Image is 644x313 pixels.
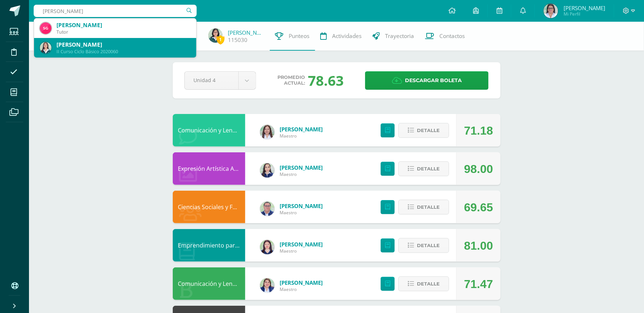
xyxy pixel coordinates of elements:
div: Emprendimiento para la Productividad [173,229,245,262]
div: Tutor [57,29,191,35]
span: Detalle [417,239,440,252]
div: [PERSON_NAME] [57,41,191,48]
span: Descargar boleta [405,72,462,89]
img: a452c7054714546f759a1a740f2e8572.png [260,240,275,254]
a: [PERSON_NAME] [280,164,323,171]
span: Trayectoria [385,32,414,40]
a: 115030 [228,36,248,44]
a: [PERSON_NAME] [280,279,323,286]
div: [PERSON_NAME] [57,21,191,29]
div: Ciencias Sociales y Formación Ciudadana [173,191,245,223]
a: Punteos [270,22,315,51]
img: 58c14875e2089de04885138eb7418037.png [40,22,51,34]
span: Contactos [440,32,465,40]
span: [PERSON_NAME] [564,4,605,12]
span: Maestro [280,248,323,254]
a: [PERSON_NAME] [280,241,323,248]
img: 97caf0f34450839a27c93473503a1ec1.png [260,278,275,293]
div: Comunicación y Lenguaje, Inglés [173,114,245,147]
button: Detalle [398,276,449,291]
div: 69.65 [464,191,493,224]
a: Descargar boleta [365,71,489,90]
img: c554df55e9f962eae7f9191db1fee9e4.png [208,28,223,43]
div: 71.18 [464,114,493,147]
span: Maestro [280,286,323,292]
button: Detalle [398,238,449,253]
a: [PERSON_NAME] [280,202,323,210]
img: 69aa824f1337ad42e7257fae7599adbb.png [544,4,558,18]
span: Maestro [280,171,323,177]
a: Contactos [420,22,471,51]
span: Punteos [289,32,310,40]
div: II Curso Ciclo Básico 2020060 [57,48,191,55]
button: Detalle [398,123,449,138]
span: Maestro [280,133,323,139]
span: Detalle [417,277,440,291]
span: Unidad 4 [194,72,229,89]
span: Actividades [333,32,362,40]
a: [PERSON_NAME] [280,126,323,133]
img: c1c1b07ef08c5b34f56a5eb7b3c08b85.png [260,202,275,216]
span: Detalle [417,162,440,175]
div: 81.00 [464,229,493,262]
button: Detalle [398,200,449,215]
img: 5ba1533ff7a61f443698ede858c08838.png [40,42,51,54]
button: Detalle [398,161,449,176]
div: 98.00 [464,153,493,185]
a: Actividades [315,22,367,51]
img: 360951c6672e02766e5b7d72674f168c.png [260,163,275,178]
div: Comunicación y Lenguaje, Idioma Español [173,267,245,300]
span: Mi Perfil [564,11,605,17]
span: Detalle [417,200,440,214]
img: acecb51a315cac2de2e3deefdb732c9f.png [260,125,275,139]
div: Expresión Artística ARTES PLÁSTICAS [173,152,245,185]
span: 1 [217,35,225,44]
span: Promedio actual: [277,75,305,86]
a: Trayectoria [367,22,420,51]
div: 78.63 [308,71,344,90]
a: Unidad 4 [185,72,256,89]
div: 71.47 [464,268,493,300]
span: Maestro [280,210,323,216]
a: [PERSON_NAME] [228,29,264,36]
span: Detalle [417,124,440,137]
input: Busca un usuario... [34,5,197,17]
